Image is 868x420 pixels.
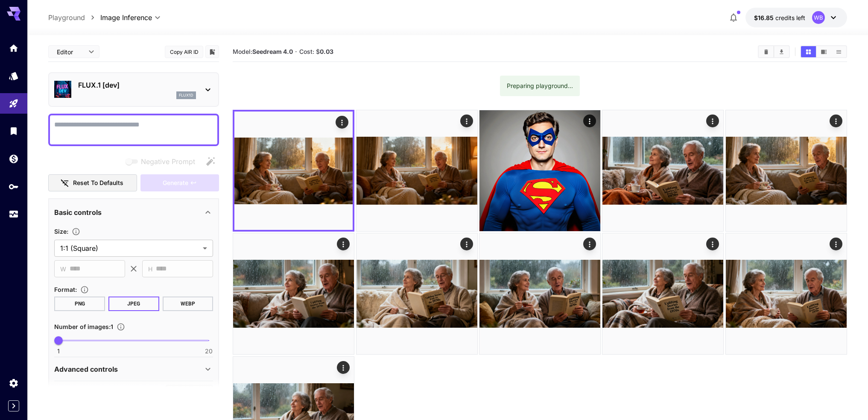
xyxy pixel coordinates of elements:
[460,115,473,127] div: Actions
[812,11,825,24] div: WB
[830,238,842,250] div: Actions
[68,227,84,236] button: Adjust the dimensions of the generated image by specifying its width and height in pixels, or sel...
[800,45,847,58] div: Show media in grid viewShow media in video viewShow media in list view
[54,228,68,235] span: Size :
[252,48,293,55] b: Seedream 4.0
[108,297,159,311] button: JPEG
[8,400,19,411] button: Expand sidebar
[602,110,723,231] img: Z
[602,233,723,354] img: Z
[831,46,846,57] button: Show media in list view
[830,115,842,127] div: Actions
[60,264,66,274] span: W
[165,46,203,58] button: Copy AIR ID
[141,156,195,167] span: Negative Prompt
[148,264,152,274] span: H
[113,323,129,331] button: Specify how many images to generate in a single request. Each image generation will be charged se...
[48,174,137,192] button: Reset to defaults
[54,286,77,293] span: Format :
[48,12,100,23] nav: breadcrumb
[233,233,354,354] img: 9k=
[233,48,293,55] span: Model:
[479,110,600,231] img: 2Q==
[754,13,805,22] div: $16.85314
[816,46,831,57] button: Show media in video view
[208,47,216,57] button: Add to library
[583,115,596,127] div: Actions
[357,110,477,231] img: 2Q==
[9,98,19,109] div: Playground
[759,46,774,57] button: Clear All
[9,209,19,220] div: Usage
[54,76,213,103] div: FLUX.1 [dev]flux1d
[9,153,19,164] div: Wallet
[54,202,213,223] div: Basic controls
[479,233,600,354] img: 2Q==
[54,364,118,374] p: Advanced controls
[9,181,19,192] div: API Keys
[60,243,199,253] span: 1:1 (Square)
[54,359,213,379] div: Advanced controls
[758,45,790,58] div: Clear AllDownload All
[337,238,350,250] div: Actions
[54,297,105,311] button: PNG
[9,378,19,388] div: Settings
[295,47,297,57] p: ·
[337,361,350,374] div: Actions
[9,70,19,81] div: Models
[706,238,719,250] div: Actions
[54,207,102,217] p: Basic controls
[205,347,213,355] span: 20
[460,238,473,250] div: Actions
[57,347,60,355] span: 1
[57,47,83,56] span: Editor
[48,12,85,23] a: Playground
[299,48,333,55] span: Cost: $
[726,110,847,231] img: 9k=
[9,43,19,53] div: Home
[754,14,775,21] span: $16.85
[179,92,193,98] p: flux1d
[9,126,19,136] div: Library
[745,8,847,27] button: $16.85314WB
[583,238,596,250] div: Actions
[726,233,847,354] img: 2Q==
[163,297,213,311] button: WEBP
[774,46,789,57] button: Download All
[357,233,477,354] img: 2Q==
[124,156,202,167] span: Negative prompts are not compatible with the selected model.
[100,12,152,23] span: Image Inference
[320,48,333,55] b: 0.03
[706,115,719,127] div: Actions
[801,46,816,57] button: Show media in grid view
[234,112,353,230] img: Z
[336,116,348,129] div: Actions
[507,78,573,94] div: Preparing playground...
[54,323,113,330] span: Number of images : 1
[78,80,196,90] p: FLUX.1 [dev]
[77,285,92,294] button: Choose the file format for the output image.
[775,14,805,21] span: credits left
